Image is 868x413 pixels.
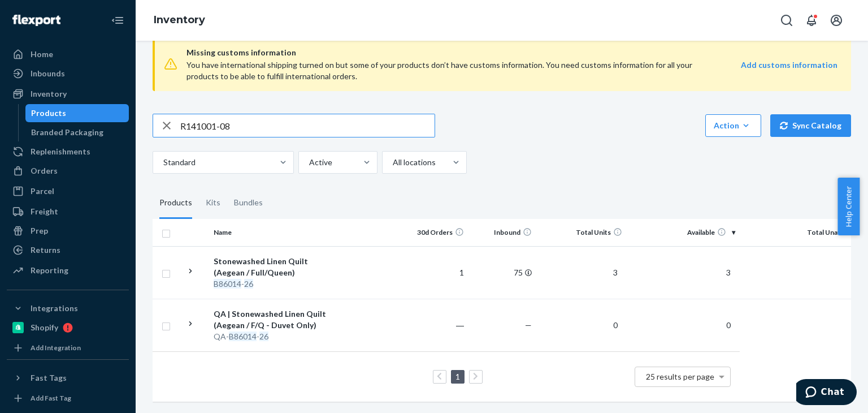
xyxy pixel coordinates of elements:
div: QA | Stonewashed Linen Quilt (Aegean / F/Q - Duvet Only) [214,308,332,331]
td: 1 [401,246,468,299]
div: Stonewashed Linen Quilt (Aegean / Full/Queen) [214,256,332,278]
button: Open Search Box [775,9,798,32]
a: Replenishments [7,143,129,161]
a: Add customs information [741,59,837,82]
div: Freight [31,206,58,217]
input: Active [308,157,309,168]
a: Page 1 is your current page [453,372,462,381]
div: Returns [31,244,60,256]
input: Standard [162,157,163,168]
a: Parcel [7,182,129,200]
span: 3 [722,268,735,277]
div: Prep [31,225,48,236]
th: Available [627,219,740,246]
div: Add Fast Tag [31,393,71,403]
a: Inventory [7,85,129,103]
button: Fast Tags [7,369,129,387]
td: ― [401,299,468,351]
a: Inbounds [7,64,129,83]
em: 26 [244,279,253,289]
a: Returns [7,241,129,259]
div: Add Integration [31,343,81,352]
div: Kits [206,187,220,219]
a: Home [7,45,129,63]
div: QA- - [214,331,332,342]
em: B86014 [214,279,241,289]
a: Add Integration [7,341,129,355]
div: - [214,278,332,290]
button: Action [705,114,761,137]
em: 26 [259,332,268,341]
th: Total Units [536,219,627,246]
div: Action [714,120,753,131]
div: Parcel [31,186,54,197]
em: B86014 [229,332,257,341]
div: Reporting [31,265,68,276]
a: Products [25,104,129,122]
button: Integrations [7,299,129,317]
span: Missing customs information [186,46,837,59]
div: Replenishments [31,146,90,157]
span: 3 [609,268,622,277]
div: Shopify [31,322,58,333]
a: Branded Packaging [25,123,129,141]
div: Orders [31,165,58,177]
div: Fast Tags [31,372,67,384]
div: Products [159,187,192,219]
a: Prep [7,222,129,240]
img: Flexport logo [12,15,60,26]
th: 30d Orders [401,219,468,246]
input: All locations [392,157,393,168]
a: Orders [7,162,129,180]
button: Help Center [837,178,860,235]
td: 75 [468,246,536,299]
button: Open account menu [825,9,848,32]
a: Freight [7,203,129,221]
div: Products [31,107,66,119]
div: Home [31,49,53,60]
button: Open notifications [800,9,823,32]
ol: breadcrumbs [145,4,214,37]
button: Close Navigation [106,9,129,32]
iframe: Opens a widget where you can chat to one of our agents [796,379,857,407]
span: 25 results per page [646,372,714,381]
div: Inbounds [31,68,65,79]
a: Inventory [154,14,205,26]
span: 0 [609,320,622,330]
span: — [525,320,532,330]
strong: Add customs information [741,60,837,70]
a: Shopify [7,319,129,337]
div: Bundles [234,187,263,219]
th: Name [209,219,336,246]
div: You have international shipping turned on but some of your products don’t have customs informatio... [186,59,708,82]
div: Branded Packaging [31,127,103,138]
input: Search inventory by name or sku [180,114,435,137]
div: Inventory [31,88,67,100]
a: Add Fast Tag [7,392,129,405]
span: 0 [722,320,735,330]
div: Integrations [31,303,78,314]
button: Sync Catalog [770,114,851,137]
th: Inbound [468,219,536,246]
a: Reporting [7,261,129,279]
